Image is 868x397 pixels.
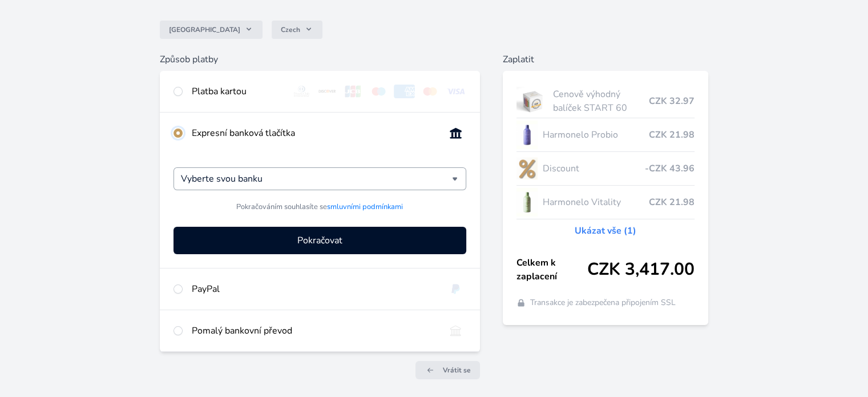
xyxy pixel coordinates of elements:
[516,121,538,149] img: CLEAN_PROBIO_se_stinem_x-lo.jpg
[272,21,322,39] button: Czech
[169,25,240,34] span: [GEOGRAPHIC_DATA]
[342,85,364,98] img: jcb.svg
[445,85,466,98] img: visa.svg
[445,282,466,296] img: paypal.svg
[645,162,695,175] span: -CZK 43.96
[236,202,403,212] span: Pokračováním souhlasíte se
[181,172,451,186] input: Hledat...
[419,85,441,98] img: mc.svg
[173,227,466,254] button: Pokračovat
[649,94,695,108] span: CZK 32.97
[503,53,708,66] h6: Zaplatit
[445,126,466,140] img: onlineBanking_CZ.svg
[192,85,282,98] div: Platba kartou
[516,87,549,115] img: start.jpg
[516,188,538,216] img: CLEAN_VITALITY_se_stinem_x-lo.jpg
[160,21,263,39] button: [GEOGRAPHIC_DATA]
[530,297,676,308] span: Transakce je zabezpečena připojením SSL
[649,128,695,142] span: CZK 21.98
[192,324,435,338] div: Pomalý bankovní převod
[327,202,403,212] a: smluvními podmínkami
[281,25,300,34] span: Czech
[542,162,644,175] span: Discount
[368,85,389,98] img: maestro.svg
[542,128,648,142] span: Harmonelo Probio
[443,366,471,375] span: Vrátit se
[542,195,648,209] span: Harmonelo Vitality
[516,256,587,283] span: Celkem k zaplacení
[291,85,312,98] img: diners.svg
[192,126,435,140] div: Expresní banková tlačítka
[173,167,466,190] div: Vyberte svou banku
[649,195,695,209] span: CZK 21.98
[415,361,480,379] a: Vrátit se
[575,224,636,238] a: Ukázat vše (1)
[394,85,415,98] img: amex.svg
[317,85,338,98] img: discover.svg
[192,282,435,296] div: PayPal
[587,259,695,280] span: CZK 3,417.00
[553,87,648,115] span: Cenově výhodný balíček START 60
[297,234,342,247] span: Pokračovat
[516,154,538,183] img: discount-lo.png
[445,324,466,338] img: bankTransfer_IBAN.svg
[160,53,479,66] h6: Způsob platby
